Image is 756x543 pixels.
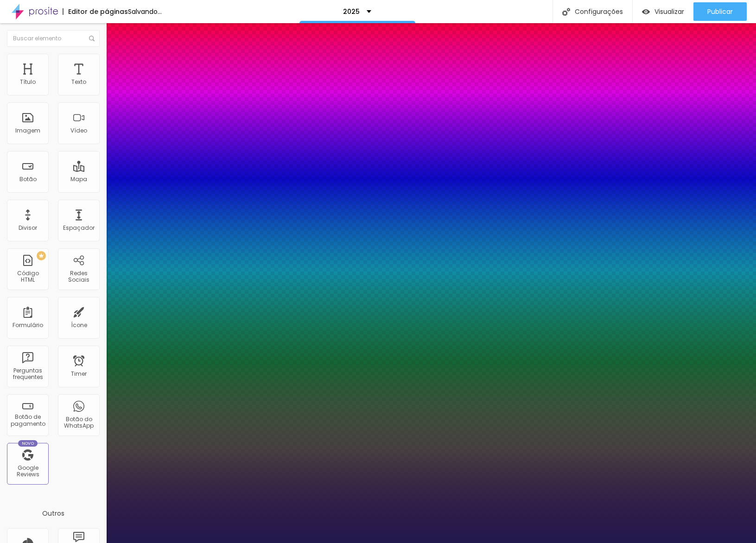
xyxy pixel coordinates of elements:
img: view-1.svg [642,8,650,16]
div: Ícone [71,322,87,328]
div: Salvando... [128,8,162,15]
div: Código HTML [9,270,46,284]
button: Visualizar [633,2,693,21]
button: Publicar [693,2,747,21]
p: 2025 [343,8,360,15]
div: Google Reviews [9,465,46,478]
div: Texto [71,79,86,85]
div: Divisor [19,225,37,231]
div: Editor de páginas [63,8,128,15]
span: Visualizar [654,8,684,15]
div: Botão [19,176,37,183]
img: Icone [89,36,95,41]
div: Formulário [13,322,43,328]
div: Botão de pagamento [9,414,46,427]
div: Imagem [15,127,40,134]
div: Redes Sociais [60,270,97,284]
div: Espaçador [63,225,95,231]
div: Título [20,79,36,85]
div: Botão do WhatsApp [60,416,97,429]
div: Perguntas frequentes [9,367,46,381]
div: Novo [18,440,38,447]
div: Timer [71,371,87,377]
div: Vídeo [70,127,87,134]
img: Icone [562,8,570,16]
input: Buscar elemento [7,30,100,47]
div: Mapa [70,176,87,183]
span: Publicar [707,8,733,15]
